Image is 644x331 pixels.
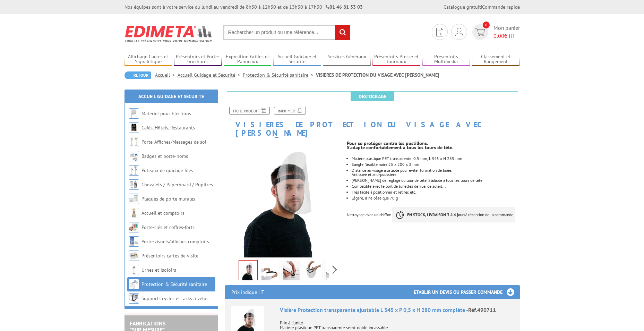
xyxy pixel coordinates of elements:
a: Protection & Sécurité sanitaire [243,72,316,78]
strong: EN STOCK, LIVRAISON 3 à 4 jours [407,212,465,217]
img: Cafés, Hôtels, Restaurants [129,122,139,133]
a: Classement et Rangement [472,54,520,65]
a: Protection & Sécurité sanitaire [141,281,207,287]
div: Nettoyage avec un chiffon. [347,137,525,229]
a: Plaques de porte murales [141,196,195,202]
span: Mon panier [493,24,520,40]
a: Supports cycles et racks à vélos [141,295,208,302]
span: 0 [483,22,490,28]
img: Accueil et comptoirs [129,208,139,218]
a: Affichage Cadres et Signalétique [124,54,172,65]
input: rechercher [335,25,350,40]
img: visieres_de_protection_490711_04.jpg [304,261,321,283]
div: Nos équipes sont à votre service du lundi au vendredi de 8h30 à 12h30 et de 13h30 à 17h30 [124,3,363,10]
a: Retour [124,71,151,79]
p: Distance au visage ajustable pour éviter formation de buée. [352,168,520,172]
img: Urnes et isoloirs [129,265,139,275]
a: Accueil et comptoirs [141,210,184,216]
p: Légere, il ne pèse que 70 g [352,196,520,200]
img: Chevalets / Paperboard / Pupitres [129,179,139,190]
a: Présentoirs cartes de visite [141,253,198,259]
span: Next [332,264,338,275]
span: Réf.490711 [468,306,496,313]
a: Accueil [155,72,178,78]
a: Présentoirs et Porte-brochures [174,54,222,65]
p: Sangle flexible noire 25 x 200 x 3 mm [352,162,520,167]
p: Prix indiqué HT [231,285,264,299]
li: Compatible avec le port de lunettes de vue, de soleil... [352,184,520,188]
span: 0,00 [493,32,504,39]
img: Porte-Affiches/Messages de sol [129,137,139,147]
span: Destockage [351,92,394,101]
a: Présentoirs Multimédia [422,54,470,65]
img: devis rapide [475,28,485,36]
img: Porte-clés et coffres-forts [129,222,139,232]
a: Services Généraux [323,54,371,65]
li: VISIERES DE PROTECTION DU VISAGE AVEC [PERSON_NAME] [316,71,439,78]
a: Commande rapide [482,4,520,10]
img: Edimeta [124,21,213,46]
img: Protection & Sécurité sanitaire [129,279,139,289]
a: Porte-visuels/affiches comptoirs [141,238,209,245]
strong: 01 46 81 33 03 [326,4,363,10]
img: visieres_de_protection_490711_03.jpg [261,261,278,283]
input: Rechercher un produit ou une référence... [223,25,350,40]
img: Supports cycles et racks à vélos [129,293,139,304]
a: Cafés, Hôtels, Restaurants [141,125,195,131]
p: Matière plastique PET transparente 0.5 mm, L 345 x H 285 mm [352,156,520,161]
img: Présentoirs cartes de visite [129,251,139,261]
a: Accueil Guidage et Sécurité [138,93,204,100]
img: Plaques de porte murales [129,194,139,204]
a: Fiche produit [229,107,270,114]
li: Très facile à positionner et retirer, etc.. [352,190,520,194]
span: € HT [493,32,520,40]
img: Poteaux de guidage files [129,165,139,176]
a: Poteaux de guidage files [141,167,193,173]
a: Porte-clés et coffres-forts [141,224,195,230]
p: Antibuée et anti-poussière. [352,172,520,177]
a: Catalogue gratuit [444,4,481,10]
a: Matériel pour Élections [141,110,191,117]
p: [PERSON_NAME] de réglage du tour de tête, S’adapte à tous les tours de tête [352,178,520,183]
div: | [444,3,520,10]
img: visieres_de_protection_490711_07.jpg [283,261,300,283]
p: Pour se protéger contre les postillons. [347,141,520,145]
img: devis rapide [436,28,443,36]
a: Accueil Guidage et Sécurité [178,72,243,78]
a: Accueil Guidage et Sécurité [273,54,321,65]
a: Porte-Affiches/Messages de sol [141,139,206,145]
h3: Etablir un devis ou passer commande [414,285,520,299]
img: devis rapide [455,28,463,36]
img: visieres_de_protection_490711.jpg [239,261,257,282]
img: Badges et porte-noms [129,151,139,161]
p: à réception de la commande [392,207,515,222]
p: S'adapte confortablement à tous les tours de tête. [347,145,520,150]
img: visieres_de_protection_490711_05.jpg [326,261,343,283]
div: Visière Protection transparente ajustable L 345 x P 0,5 x H 280 mm complète - [280,306,514,314]
a: Badges et porte-noms [141,153,188,159]
a: Présentoirs Presse et Journaux [372,54,420,65]
a: Exposition Grilles et Panneaux [224,54,272,65]
img: visieres_de_protection_490711.jpg [225,141,342,257]
a: Imprimer [274,107,306,114]
img: Matériel pour Élections [129,108,139,119]
a: devis rapide 0 Mon panier 0,00€ HT [471,24,520,40]
a: Urnes et isoloirs [141,267,176,273]
a: Chevalets / Paperboard / Pupitres [141,181,213,188]
img: Porte-visuels/affiches comptoirs [129,236,139,247]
